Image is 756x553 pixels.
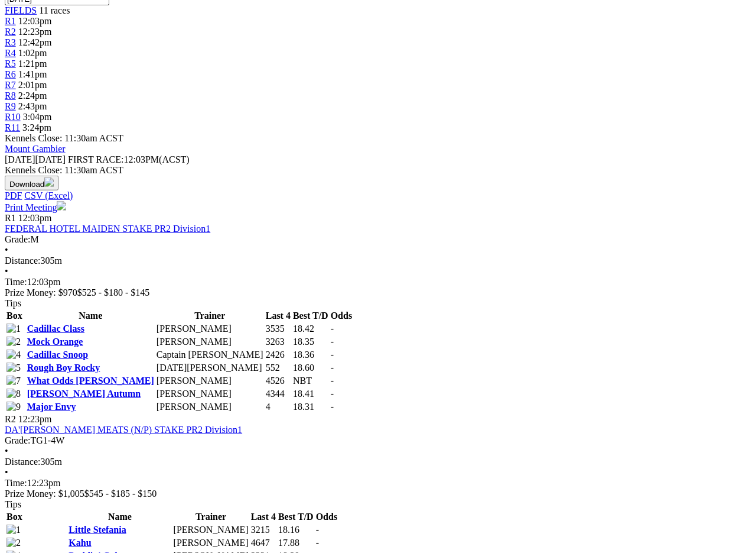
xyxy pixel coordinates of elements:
div: TG1-4W [5,435,751,446]
a: R4 [5,48,16,58]
span: 12:03pm [18,16,52,26]
td: 18.60 [292,362,329,374]
th: Name [27,310,155,322]
th: Best T/D [292,310,329,322]
td: [PERSON_NAME] [156,323,264,335]
span: 11 races [39,5,70,15]
td: [PERSON_NAME] [156,336,264,348]
span: - [331,376,334,386]
td: 18.16 [278,524,314,536]
a: R9 [5,101,16,111]
div: 12:23pm [5,478,751,489]
img: 7 [6,376,21,386]
span: R6 [5,69,16,79]
span: Grade: [5,234,31,244]
a: R7 [5,80,16,90]
span: 1:02pm [18,48,47,58]
a: Major Envy [27,402,76,412]
div: 305m [5,256,751,266]
td: 4647 [250,537,276,549]
th: Name [68,511,171,523]
td: [PERSON_NAME] [173,537,249,549]
td: 3535 [265,323,291,335]
a: R5 [5,59,16,69]
img: 9 [6,402,21,412]
span: • [5,266,8,276]
td: [PERSON_NAME] [156,388,264,400]
th: Odds [315,511,338,523]
img: 1 [6,525,21,535]
td: [PERSON_NAME] [173,524,249,536]
th: Last 4 [265,310,291,322]
th: Odds [330,310,353,322]
th: Last 4 [250,511,276,523]
th: Trainer [156,310,264,322]
td: 17.88 [278,537,314,549]
td: 4344 [265,388,291,400]
div: Kennels Close: 11:30am ACST [5,165,751,176]
span: 12:03PM(ACST) [68,154,190,164]
td: 4 [265,401,291,413]
span: 12:23pm [18,414,52,424]
span: Box [6,512,22,522]
span: Distance: [5,457,40,467]
a: Cadillac Snoop [27,350,89,360]
a: [PERSON_NAME] Autumn [27,389,141,399]
span: R2 [5,414,16,424]
img: 4 [6,350,21,360]
span: 3:04pm [23,112,52,122]
a: Kahu [69,538,91,548]
div: 305m [5,457,751,467]
a: PDF [5,190,22,200]
span: 1:21pm [18,59,47,69]
span: R2 [5,27,16,37]
span: Distance: [5,256,40,266]
a: Print Meeting [5,202,66,212]
td: 18.36 [292,349,329,361]
span: Kennels Close: 11:30am ACST [5,133,123,143]
a: Cadillac Class [27,324,84,334]
span: 12:23pm [18,27,52,37]
td: [PERSON_NAME] [156,375,264,387]
span: - [331,402,334,412]
td: NBT [292,375,329,387]
span: 1:41pm [18,69,47,79]
img: 1 [6,324,21,334]
div: M [5,234,751,245]
td: 552 [265,362,291,374]
td: 4526 [265,375,291,387]
span: 3:24pm [22,122,51,132]
span: Tips [5,298,21,308]
td: Captain [PERSON_NAME] [156,349,264,361]
div: Prize Money: $1,005 [5,489,751,499]
a: R8 [5,90,16,101]
span: R1 [5,213,16,223]
img: download.svg [44,177,54,187]
span: R11 [5,122,20,132]
img: 2 [6,337,21,347]
td: 18.35 [292,336,329,348]
div: Prize Money: $970 [5,287,751,298]
a: Mock Orange [27,337,83,347]
td: 2426 [265,349,291,361]
a: R3 [5,37,16,47]
td: 3263 [265,336,291,348]
td: 18.41 [292,388,329,400]
td: 18.31 [292,401,329,413]
span: - [316,538,319,548]
span: - [331,337,334,347]
img: 2 [6,538,21,548]
td: 3215 [250,524,276,536]
td: [DATE][PERSON_NAME] [156,362,264,374]
span: [DATE] [5,154,66,164]
td: [PERSON_NAME] [156,401,264,413]
span: - [331,350,334,360]
th: Trainer [173,511,249,523]
span: $525 - $180 - $145 [77,287,150,297]
img: 8 [6,389,21,399]
span: 2:24pm [18,90,47,101]
a: R10 [5,112,21,122]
